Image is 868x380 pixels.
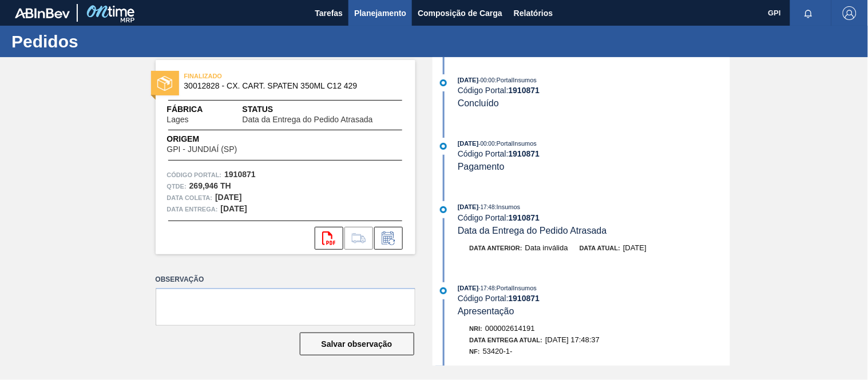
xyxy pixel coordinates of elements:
[485,324,535,333] span: 000002614191
[440,287,447,294] img: atual
[167,145,237,154] span: GPI - JUNDIAÍ (SP)
[184,70,344,82] span: FINALIZADO
[458,149,730,158] div: Código Portal:
[157,76,172,91] img: status
[224,170,256,179] strong: 1910871
[315,227,343,250] div: Abrir arquivo PDF
[458,98,499,108] span: Concluído
[623,243,647,252] span: [DATE]
[470,245,522,251] span: Data anterior:
[167,203,218,215] span: Data entrega:
[374,227,403,250] div: Informar alteração no pedido
[243,103,404,115] span: Status
[483,347,513,355] span: 53420-1-
[479,204,495,210] span: - 17:48
[458,226,607,235] span: Data da Entrega do Pedido Atrasada
[495,77,537,83] span: : PortalInsumos
[495,203,521,210] span: : Insumos
[509,294,540,303] strong: 1910871
[470,337,543,343] span: Data Entrega Atual:
[184,82,392,90] span: 30012828 - CX. CART. SPATEN 350ML C12 429
[11,35,215,48] h1: Pedidos
[156,271,415,288] label: Observação
[344,227,373,250] div: Ir para Composição de Carga
[243,115,373,124] span: Data da Entrega do Pedido Atrasada
[495,140,537,147] span: : PortalInsumos
[167,115,189,124] span: Lages
[580,245,620,251] span: Data atual:
[215,193,241,202] strong: [DATE]
[790,5,827,21] button: Notificações
[458,213,730,222] div: Código Portal:
[189,181,231,190] strong: 269,946 TH
[479,141,495,147] span: - 00:00
[440,143,447,150] img: atual
[458,86,730,95] div: Código Portal:
[221,204,247,213] strong: [DATE]
[509,213,540,222] strong: 1910871
[495,285,537,291] span: : PortalInsumos
[458,306,514,316] span: Apresentação
[458,285,478,291] span: [DATE]
[458,77,478,83] span: [DATE]
[525,243,568,252] span: Data inválida
[167,169,222,181] span: Código Portal:
[167,181,187,192] span: Qtde :
[167,192,213,203] span: Data coleta:
[354,6,406,20] span: Planejamento
[509,86,540,95] strong: 1910871
[545,335,600,344] span: [DATE] 17:48:37
[440,79,447,86] img: atual
[470,325,483,332] span: Nri:
[470,348,480,355] span: NF:
[509,149,540,158] strong: 1910871
[843,6,857,20] img: Logout
[458,140,478,147] span: [DATE]
[514,6,553,20] span: Relatórios
[458,203,478,210] span: [DATE]
[479,285,495,291] span: - 17:48
[167,103,225,115] span: Fábrica
[300,333,414,355] button: Salvar observação
[418,6,502,20] span: Composição de Carga
[440,206,447,213] img: atual
[315,6,343,20] span: Tarefas
[458,294,730,303] div: Código Portal:
[458,162,505,171] span: Pagamento
[479,77,495,83] span: - 00:00
[15,8,70,18] img: TNhmsLtSVTkK8tSr43FrP2fwEKptu5GPRR3wAAAABJRU5ErkJggg==
[167,133,270,145] span: Origem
